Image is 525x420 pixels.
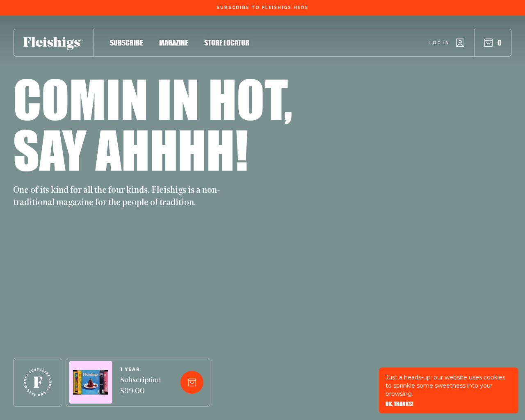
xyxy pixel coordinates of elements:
[120,367,161,372] span: 1 YEAR
[386,373,512,398] p: Just a heads-up: our website uses cookies to sprinkle some sweetness into your browsing.
[204,38,249,47] span: Store locator
[159,37,188,48] a: Magazine
[204,37,249,48] a: Store locator
[429,39,464,47] a: Log in
[13,73,292,124] h1: Comin in hot,
[13,185,226,209] p: One of its kind for all the four kinds. Fleishigs is a non-traditional magazine for the people of...
[159,38,188,47] span: Magazine
[217,5,308,10] span: Subscribe To Fleishigs Here
[73,370,108,395] img: Magazines image
[386,401,413,407] button: OK, THANKS!
[110,37,143,48] a: Subscribe
[13,124,248,175] h1: Say ahhhh!
[429,40,450,46] span: Log in
[120,367,161,397] a: 1 YEARSubscription $99.00
[120,375,161,397] span: Subscription $99.00
[215,5,310,9] a: Subscribe To Fleishigs Here
[484,38,502,47] button: 0
[110,38,143,47] span: Subscribe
